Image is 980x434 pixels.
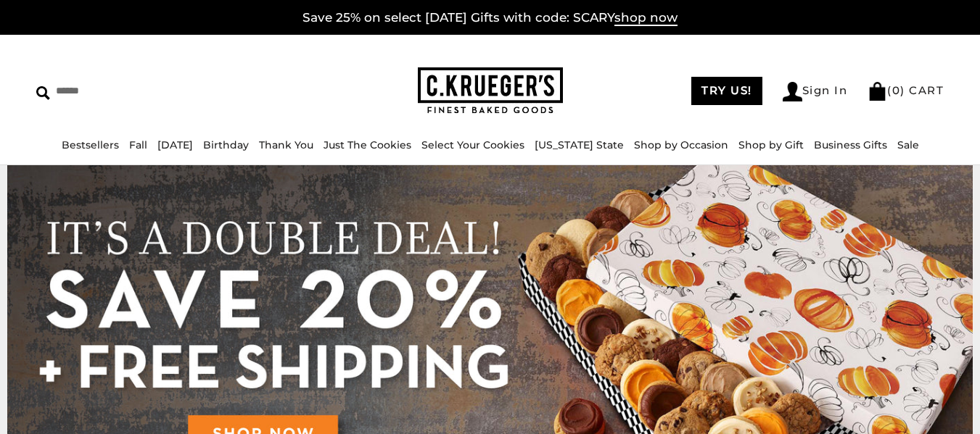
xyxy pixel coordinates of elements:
[203,138,249,151] a: Birthday
[614,10,678,26] span: shop now
[259,138,313,151] a: Thank You
[897,138,919,151] a: Sale
[157,138,193,151] a: [DATE]
[814,138,887,151] a: Business Gifts
[634,138,728,151] a: Shop by Occasion
[36,86,50,100] img: Search
[892,83,901,97] span: 0
[36,80,247,102] input: Search
[421,138,524,151] a: Select Your Cookies
[783,82,848,101] a: Sign In
[691,77,762,105] a: TRY US!
[129,138,147,151] a: Fall
[418,67,563,114] img: C.KRUEGER'S
[738,138,804,151] a: Shop by Gift
[62,138,119,151] a: Bestsellers
[868,82,887,101] img: Bag
[783,82,802,101] img: Account
[324,138,411,151] a: Just The Cookies
[868,83,944,97] a: (0) CART
[302,10,678,26] a: Save 25% on select [DATE] Gifts with code: SCARYshop now
[535,138,624,151] a: [US_STATE] State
